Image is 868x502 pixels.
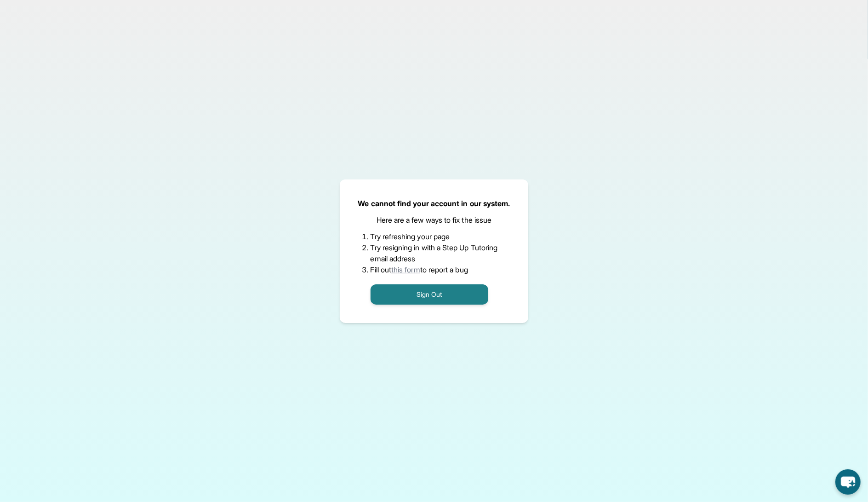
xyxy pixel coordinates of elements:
[391,265,420,274] a: this form
[371,284,488,305] button: Sign Out
[377,214,492,225] p: Here are a few ways to fix the issue
[835,469,861,495] button: chat-button
[358,198,510,209] p: We cannot find your account in our system.
[371,289,488,299] a: Sign Out
[371,231,498,242] li: Try refreshing your page
[371,264,498,275] li: Fill out to report a bug
[371,242,498,264] li: Try resigning in with a Step Up Tutoring email address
